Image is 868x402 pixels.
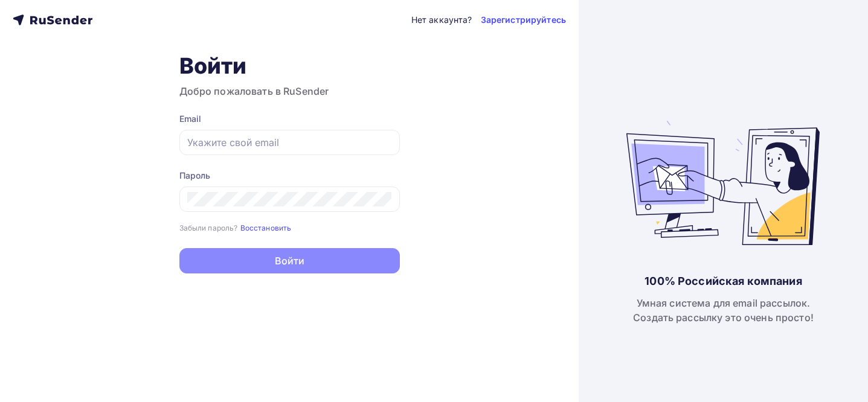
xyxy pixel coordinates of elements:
[187,135,392,150] input: Укажите свой email
[179,248,400,273] button: Войти
[240,223,292,232] small: Восстановить
[179,170,400,182] div: Пароль
[179,53,400,79] h1: Войти
[633,296,814,325] div: Умная система для email рассылок. Создать рассылку это очень просто!
[179,223,238,232] small: Забыли пароль?
[481,14,566,26] a: Зарегистрируйтесь
[645,274,802,289] div: 100% Российская компания
[179,113,400,125] div: Email
[411,14,472,26] div: Нет аккаунта?
[179,84,400,98] h3: Добро пожаловать в RuSender
[240,222,292,232] a: Восстановить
